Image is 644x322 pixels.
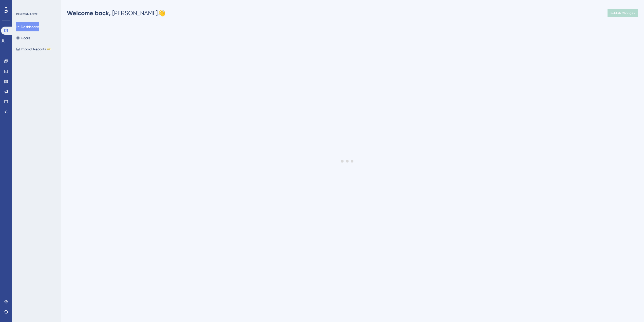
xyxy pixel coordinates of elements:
[611,11,635,15] span: Publish Changes
[16,33,30,43] button: Goals
[16,22,39,31] button: Dashboard
[67,9,111,17] span: Welcome back,
[47,48,51,50] div: BETA
[16,45,51,54] button: Impact ReportsBETA
[16,12,37,16] div: PERFORMANCE
[67,9,165,17] div: [PERSON_NAME] 👋
[608,9,638,17] button: Publish Changes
